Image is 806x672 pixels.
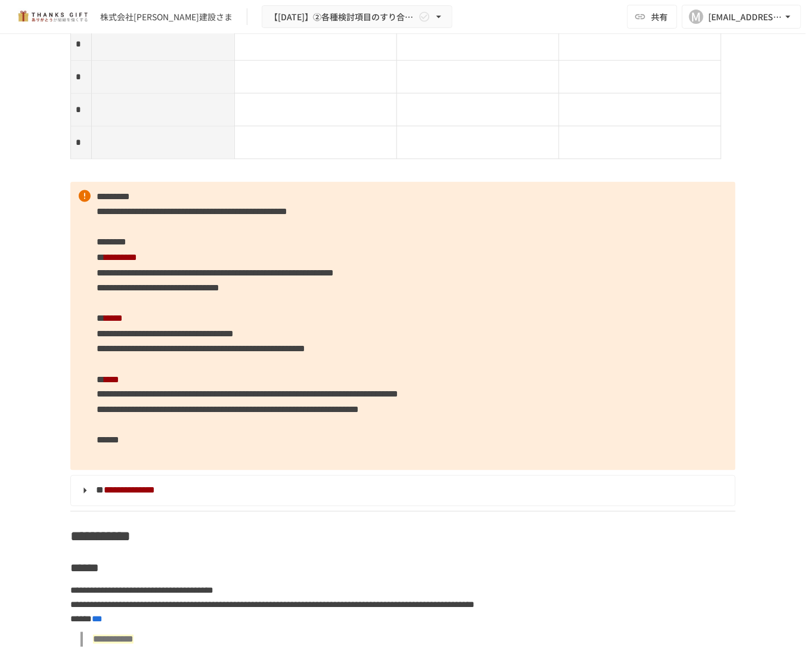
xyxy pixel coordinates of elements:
[689,10,703,24] div: M
[682,5,801,29] button: M[EMAIL_ADDRESS][DOMAIN_NAME]
[651,10,668,23] span: 共有
[262,5,452,29] button: 【[DATE]】②各種検討項目のすり合わせ/ THANKS GIFTキックオフMTG
[708,10,782,24] div: [EMAIL_ADDRESS][DOMAIN_NAME]
[100,11,232,23] div: 株式会社[PERSON_NAME]建設さま
[269,10,416,24] span: 【[DATE]】②各種検討項目のすり合わせ/ THANKS GIFTキックオフMTG
[14,7,91,26] img: mMP1OxWUAhQbsRWCurg7vIHe5HqDpP7qZo7fRoNLXQh
[627,5,677,29] button: 共有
